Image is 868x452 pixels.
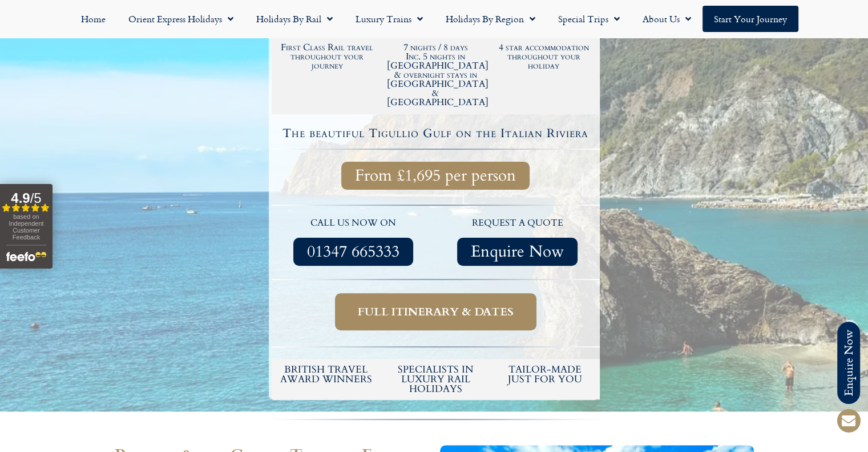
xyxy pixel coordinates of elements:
[293,238,413,266] a: 01347 665333
[277,365,376,384] h5: British Travel Award winners
[471,245,564,259] span: Enquire Now
[279,43,376,70] h2: First Class Rail travel throughout your journey
[386,365,485,394] h6: Specialists in luxury rail holidays
[496,365,594,384] h5: tailor-made just for you
[703,6,798,32] a: Start your Journey
[307,245,399,259] span: 01347 665333
[117,6,245,32] a: Orient Express Holidays
[344,6,434,32] a: Luxury Trains
[441,216,594,231] p: request a quote
[358,305,514,319] span: Full itinerary & dates
[457,238,578,266] a: Enquire Now
[273,127,598,139] h4: The beautiful Tigullio Gulf on the Italian Riviera
[631,6,703,32] a: About Us
[335,293,536,330] a: Full itinerary & dates
[6,6,862,32] nav: Menu
[495,43,592,70] h2: 4 star accommodation throughout your holiday
[434,6,547,32] a: Holidays by Region
[70,6,117,32] a: Home
[277,216,430,231] p: call us now on
[355,169,516,183] span: From £1,695 per person
[387,43,484,107] h2: 7 nights / 8 days Inc. 5 nights in [GEOGRAPHIC_DATA] & overnight stays in [GEOGRAPHIC_DATA] & [GE...
[245,6,344,32] a: Holidays by Rail
[547,6,631,32] a: Special Trips
[341,162,530,190] a: From £1,695 per person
